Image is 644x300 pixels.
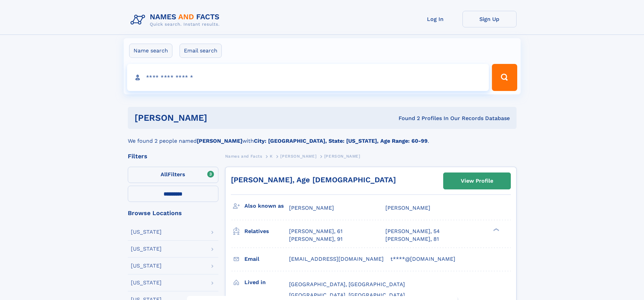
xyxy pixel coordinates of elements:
[129,44,172,58] label: Name search
[161,171,168,178] span: All
[444,173,510,189] a: View Profile
[385,228,440,235] a: [PERSON_NAME], 54
[180,44,222,58] label: Email search
[270,154,273,159] span: K
[461,173,493,189] div: View Profile
[197,138,242,144] b: [PERSON_NAME]
[492,64,517,91] button: Search Button
[131,246,162,252] div: [US_STATE]
[462,11,517,27] a: Sign Up
[289,281,405,287] span: [GEOGRAPHIC_DATA], [GEOGRAPHIC_DATA]
[385,205,430,211] span: [PERSON_NAME]
[128,167,218,183] label: Filters
[492,228,500,232] div: ❯
[244,226,289,237] h3: Relatives
[289,205,334,211] span: [PERSON_NAME]
[289,228,342,235] a: [PERSON_NAME], 61
[231,176,396,184] a: [PERSON_NAME], Age [DEMOGRAPHIC_DATA]
[324,154,360,159] span: [PERSON_NAME]
[131,229,162,235] div: [US_STATE]
[244,253,289,265] h3: Email
[408,11,462,27] a: Log In
[135,114,303,122] h1: [PERSON_NAME]
[225,152,262,160] a: Names and Facts
[131,280,162,285] div: [US_STATE]
[244,277,289,288] h3: Lived in
[289,235,342,243] a: [PERSON_NAME], 91
[128,129,517,145] div: We found 2 people named with .
[303,115,510,122] div: Found 2 Profiles In Our Records Database
[289,292,405,298] span: [GEOGRAPHIC_DATA], [GEOGRAPHIC_DATA]
[127,64,489,91] input: search input
[128,11,225,29] img: Logo Names and Facts
[289,256,384,262] span: [EMAIL_ADDRESS][DOMAIN_NAME]
[270,152,273,160] a: K
[385,235,439,243] a: [PERSON_NAME], 81
[280,154,316,159] span: [PERSON_NAME]
[128,153,218,159] div: Filters
[244,200,289,212] h3: Also known as
[254,138,428,144] b: City: [GEOGRAPHIC_DATA], State: [US_STATE], Age Range: 60-99
[128,210,218,216] div: Browse Locations
[280,152,316,160] a: [PERSON_NAME]
[131,263,162,269] div: [US_STATE]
